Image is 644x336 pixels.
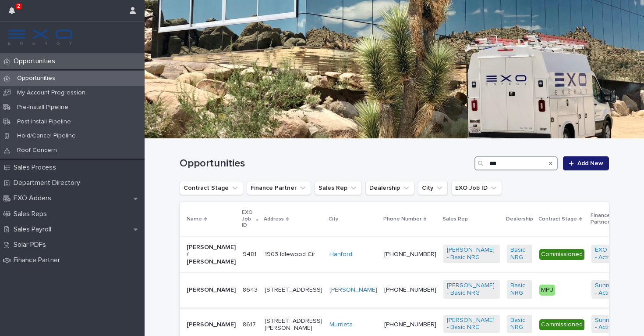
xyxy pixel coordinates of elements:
p: Finance Partner [591,211,626,227]
p: EXO Adders [10,194,58,202]
a: [PHONE_NUMBER] [384,251,436,257]
p: Name [187,214,202,224]
a: Basic NRG [510,317,529,332]
p: Dealership [506,214,533,224]
a: [PERSON_NAME] [329,286,377,294]
p: City [329,214,338,224]
p: Solar PDFs [10,241,53,249]
p: My Account Progression [10,89,92,97]
p: Opportunities [10,57,62,65]
p: [PERSON_NAME] / [PERSON_NAME] [187,244,236,266]
p: [STREET_ADDRESS] [265,286,322,294]
span: Add New [577,160,603,166]
a: [PHONE_NUMBER] [384,287,436,293]
p: [STREET_ADDRESS][PERSON_NAME] [265,318,322,332]
div: Commissioned [539,249,584,260]
p: 9481 [243,249,258,258]
a: Basic NRG [510,246,529,261]
p: Sales Reps [10,210,54,218]
a: Add New [563,156,609,170]
a: Hanford [329,251,352,258]
p: Sales Process [10,163,63,172]
p: Sales Payroll [10,225,58,234]
p: Contract Stage [538,214,577,224]
button: Dealership [365,181,414,195]
a: EXO PPA - Active [595,246,622,261]
p: Hold/Cancel Pipeline [10,132,83,140]
p: EXO Job ID [242,208,254,230]
button: City [418,181,448,195]
p: [PERSON_NAME] [187,321,236,329]
p: 8643 [243,285,259,294]
button: EXO Job ID [451,181,502,195]
p: Roof Concern [10,147,64,154]
p: Opportunities [10,75,62,82]
button: Finance Partner [247,181,311,195]
input: Search [474,156,558,170]
p: Post-Install Pipeline [10,118,78,126]
p: 2 [17,3,20,9]
p: Finance Partner [10,256,67,264]
a: Murrieta [329,321,353,329]
div: 2 [9,5,20,21]
a: Sunnova - Active [595,282,622,297]
div: MPU [539,285,555,296]
p: Phone Number [383,214,421,224]
a: [PERSON_NAME] - Basic NRG [447,317,496,332]
p: [PERSON_NAME] [187,286,236,294]
p: 8617 [243,319,258,329]
a: Sunnova - Active [595,317,622,332]
a: Basic NRG [510,282,529,297]
img: FKS5r6ZBThi8E5hshIGi [7,29,74,46]
h1: Opportunities [180,157,471,170]
a: [PHONE_NUMBER] [384,322,436,328]
p: Department Directory [10,179,87,187]
button: Contract Stage [180,181,243,195]
button: Sales Rep [315,181,362,195]
p: Pre-Install Pipeline [10,104,75,111]
p: 1903 Idlewood Cir [265,251,322,258]
p: Sales Rep [442,214,468,224]
div: Commissioned [539,319,584,330]
a: [PERSON_NAME] - Basic NRG [447,282,496,297]
p: Address [264,214,284,224]
a: [PERSON_NAME] - Basic NRG [447,246,496,261]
